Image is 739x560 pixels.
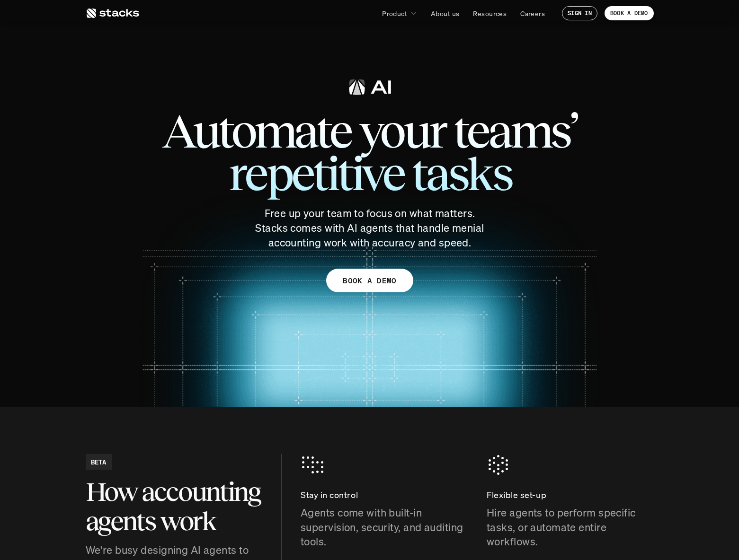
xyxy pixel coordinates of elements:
a: About us [425,5,465,22]
p: Product [382,9,407,18]
p: Flexible set-up [487,488,654,502]
h2: BETA [91,457,107,467]
h2: How accounting agents work [86,477,262,535]
a: SIGN IN [562,6,597,20]
a: BOOK A DEMO [605,6,654,20]
p: Agents come with built-in supervision, security, and auditing tools. [301,506,468,549]
a: Careers [515,5,551,22]
p: Careers [520,9,545,18]
p: SIGN IN [568,10,592,17]
p: Hire agents to perform specific tasks, or automate entire workflows. [487,506,654,549]
p: Free up your team to focus on what matters. Stacks comes with AI agents that handle menial accoun... [251,206,488,250]
p: BOOK A DEMO [610,10,648,17]
p: Resources [473,9,507,18]
a: Resources [467,5,512,22]
p: About us [431,9,459,18]
a: Privacy Policy [112,180,153,187]
p: BOOK A DEMO [343,274,397,288]
a: BOOK A DEMO [326,269,413,292]
span: Automate your teams’ repetitive tasks [124,100,616,204]
p: Stay in control [301,488,468,502]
